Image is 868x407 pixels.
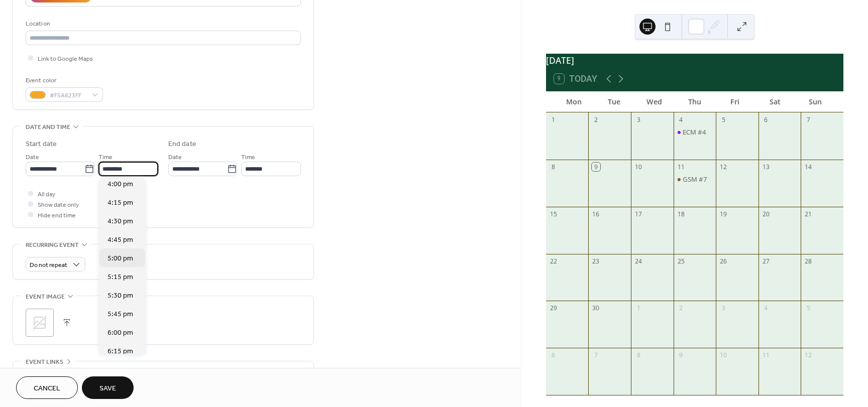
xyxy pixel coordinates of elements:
div: 7 [592,351,600,360]
button: Save [82,376,134,399]
span: 4:30 pm [107,216,133,227]
div: 7 [804,115,813,124]
span: Do not repeat [30,259,67,271]
div: [DATE] [546,54,843,67]
span: 4:00 pm [107,179,133,190]
div: Sun [795,91,835,112]
div: 24 [634,257,643,265]
div: 8 [549,163,558,171]
div: Tue [594,91,634,112]
span: Event image [26,292,65,302]
div: 18 [677,210,685,218]
div: 10 [719,351,728,360]
span: 4:15 pm [107,198,133,208]
div: 13 [762,163,770,171]
div: 14 [804,163,813,171]
span: Event links [26,357,63,367]
span: Show date only [38,200,79,210]
div: Event color [26,75,101,86]
span: Date [168,152,182,163]
span: 6:00 pm [107,328,133,338]
div: 2 [677,304,685,313]
div: Fri [715,91,755,112]
div: Sat [755,91,795,112]
div: 28 [804,257,813,265]
div: 12 [719,163,728,171]
div: 25 [677,257,685,265]
div: 21 [804,210,813,218]
div: 29 [549,304,558,313]
div: 19 [719,210,728,218]
span: Hide end time [38,210,76,221]
span: All day [38,189,55,200]
div: 11 [762,351,770,360]
div: ECM #4 [683,127,706,137]
div: 4 [762,304,770,313]
div: Mon [554,91,594,112]
div: 9 [592,163,600,171]
div: Thu [675,91,715,112]
div: 6 [549,351,558,360]
span: 5:45 pm [107,309,133,320]
div: 12 [804,351,813,360]
div: 5 [719,115,728,124]
span: Link to Google Maps [38,54,93,64]
span: 5:15 pm [107,272,133,283]
span: Save [99,383,116,394]
div: 15 [549,210,558,218]
span: Recurring event [26,240,79,250]
div: 3 [634,115,643,124]
div: 9 [677,351,685,360]
div: 27 [762,257,770,265]
div: ; [26,309,54,337]
div: Wed [634,91,675,112]
div: 26 [719,257,728,265]
div: 10 [634,163,643,171]
button: Cancel [16,376,78,399]
div: GSM #7 [683,175,707,184]
div: 2 [592,115,600,124]
div: 4 [677,115,685,124]
span: 6:15 pm [107,346,133,357]
div: 11 [677,163,685,171]
span: 4:45 pm [107,235,133,245]
span: 5:30 pm [107,291,133,301]
span: Cancel [34,383,60,394]
div: 3 [719,304,728,313]
div: 16 [592,210,600,218]
div: 17 [634,210,643,218]
div: Start date [26,139,57,150]
span: Date and time [26,122,70,132]
div: 22 [549,257,558,265]
div: Location [26,19,299,29]
div: 6 [762,115,770,124]
div: 30 [592,304,600,313]
div: 8 [634,351,643,360]
span: 5:00 pm [107,253,133,264]
div: 1 [549,115,558,124]
span: Time [98,152,113,163]
div: 23 [592,257,600,265]
div: 1 [634,304,643,313]
div: GSM #7 [674,175,716,184]
div: ECM #4 [674,127,716,137]
div: 5 [804,304,813,313]
span: Date [26,152,39,163]
div: ••• [13,361,313,382]
div: End date [168,139,196,150]
span: #F5A623FF [50,90,87,101]
span: Time [241,152,255,163]
div: 20 [762,210,770,218]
